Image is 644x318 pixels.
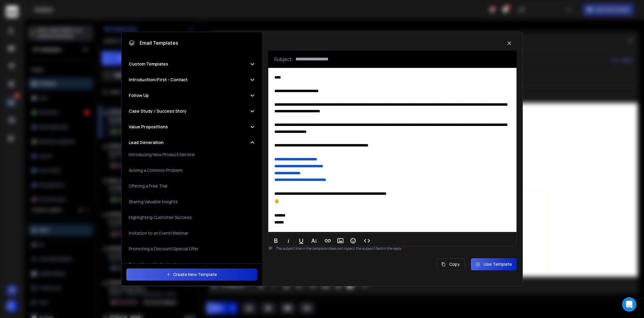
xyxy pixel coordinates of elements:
[295,235,307,247] button: Underline (⌘U)
[335,235,346,247] button: Insert Image (⌘P)
[308,235,320,247] button: More Text
[129,124,254,130] button: Value Propositions
[393,246,404,251] span: reply.
[275,246,517,251] p: The subject line in the template does not impact the subject field in the
[471,258,517,270] button: Use Template
[129,140,254,146] button: Lead Generation
[129,92,254,98] button: Follow Up
[270,235,282,247] button: Bold (⌘B)
[129,108,254,114] button: Case Study / Success Story
[361,235,373,247] button: Code View
[283,235,294,247] button: Italic (⌘I)
[322,235,333,247] button: Insert Link (⌘K)
[129,77,254,83] button: Introduction/First - Contact
[347,235,359,247] button: Emoticons
[126,268,257,281] button: Create New Template
[274,56,293,63] p: Subject:
[622,297,636,312] div: Open Intercom Messenger
[436,258,465,270] button: Copy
